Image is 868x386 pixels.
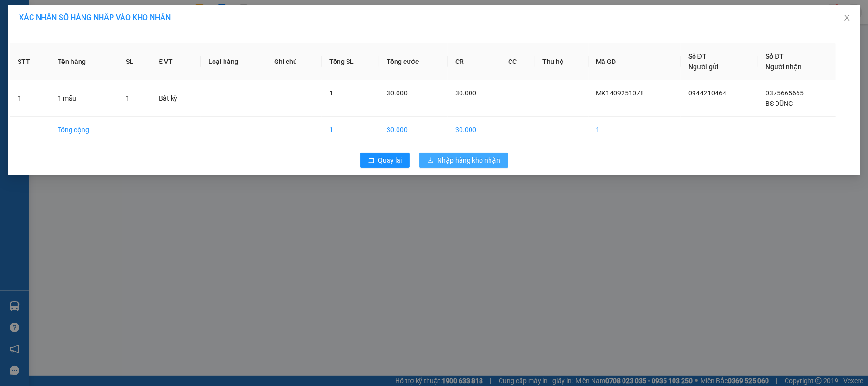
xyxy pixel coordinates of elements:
strong: 024 3236 3236 - [11,36,102,53]
span: Nhập hàng kho nhận [438,155,500,166]
button: rollbackQuay lại [360,153,410,168]
span: Gửi hàng Hạ Long: Hotline: [15,64,98,89]
th: CC [500,43,535,80]
span: Quay lại [378,155,402,166]
button: downloadNhập hàng kho nhận [419,153,508,168]
th: Ghi chú [266,43,322,80]
span: 30.000 [387,89,408,97]
span: close [843,14,851,21]
td: 1 [322,117,379,143]
th: Tên hàng [50,43,118,80]
span: Số ĐT [766,52,784,60]
span: Người nhận [766,63,802,71]
span: MK1409251078 [596,89,644,97]
td: 1 [589,117,681,143]
th: ĐVT [151,43,200,80]
th: CR [448,43,500,80]
span: Người gửi [688,63,719,71]
strong: 0888 827 827 - 0848 827 827 [26,45,102,62]
th: Mã GD [589,43,681,80]
span: BS DŨNG [766,100,794,107]
td: Tổng cộng [50,117,118,143]
span: 1 [126,94,130,102]
span: 0944210464 [688,89,726,97]
th: Thu hộ [535,43,589,80]
th: Tổng SL [322,43,379,80]
span: download [427,157,434,165]
th: Loại hàng [201,43,266,80]
span: XÁC NHẬN SỐ HÀNG NHẬP VÀO KHO NHẬN [19,13,171,22]
button: Close [834,5,860,31]
th: Tổng cước [379,43,448,80]
th: SL [118,43,152,80]
span: Số ĐT [688,52,706,60]
th: STT [10,43,50,80]
td: 1 [10,80,50,117]
td: 1 mẫu [50,80,118,117]
span: 30.000 [455,89,476,97]
strong: Công ty TNHH Phúc Xuyên [16,5,96,25]
td: 30.000 [379,117,448,143]
span: rollback [368,157,375,165]
td: 30.000 [448,117,500,143]
span: 0375665665 [766,89,804,97]
span: 1 [329,89,333,97]
td: Bất kỳ [151,80,200,117]
span: Gửi hàng [GEOGRAPHIC_DATA]: Hotline: [10,28,102,62]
